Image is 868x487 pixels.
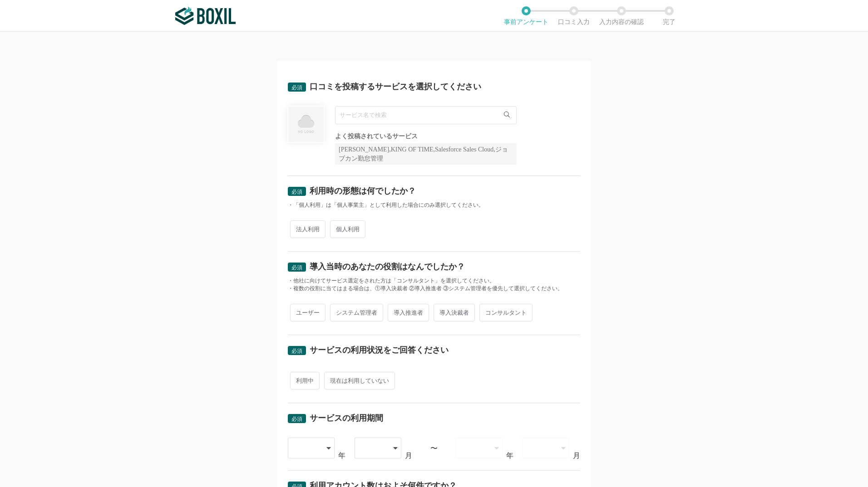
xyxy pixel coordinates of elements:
[288,285,580,292] div: ・複数の役割に当てはまる場合は、①導入決裁者 ②導入推進者 ③システム管理者を優先して選択してください。
[573,452,580,459] div: 月
[310,263,465,271] div: 導入当時のあなたの役割はなんでしたか？
[430,445,438,452] div: 〜
[288,277,580,285] div: ・他社に向けてサービス選定をされた方は「コンサルタント」を選択してください。
[291,348,302,354] span: 必須
[434,304,475,321] span: 導入決裁者
[502,6,550,25] li: 事前アンケート
[291,416,302,422] span: 必須
[291,84,302,91] span: 必須
[310,83,481,91] div: 口コミを投稿するサービスを選択してください
[291,264,302,271] span: 必須
[405,452,412,459] div: 月
[335,133,517,140] div: よく投稿されているサービス
[288,201,580,209] div: ・「個人利用」は「個人事業主」として利用した場合にのみ選択してください。
[310,346,449,354] div: サービスの利用状況をご回答ください
[506,452,513,459] div: 年
[175,7,236,25] img: ボクシルSaaS_ロゴ
[335,106,517,124] input: サービス名で検索
[290,304,325,321] span: ユーザー
[335,143,517,165] div: [PERSON_NAME],KING OF TIME,Salesforce Sales Cloud,ジョブカン勤怠管理
[338,452,345,459] div: 年
[310,414,383,422] div: サービスの利用期間
[645,6,693,25] li: 完了
[290,220,325,238] span: 法人利用
[597,6,645,25] li: 入力内容の確認
[330,220,365,238] span: 個人利用
[479,304,533,321] span: コンサルタント
[310,187,416,195] div: 利用時の形態は何でしたか？
[291,189,302,195] span: 必須
[330,304,383,321] span: システム管理者
[290,372,320,390] span: 利用中
[324,372,395,390] span: 現在は利用していない
[388,304,429,321] span: 導入推進者
[550,6,597,25] li: 口コミ入力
